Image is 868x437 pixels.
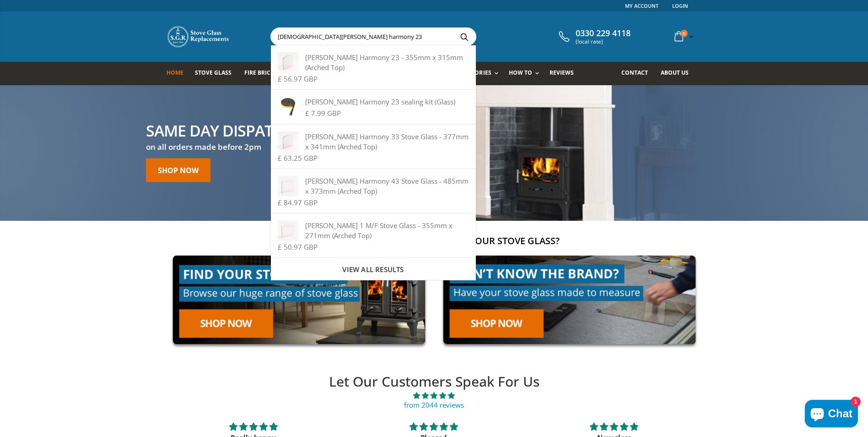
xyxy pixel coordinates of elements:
[278,153,318,163] span: £ 63.25 GBP
[195,62,238,85] a: Stove Glass
[271,28,578,45] input: Search your stove brand...
[163,372,705,391] h2: Let Our Customers Speak For Us
[174,421,333,432] div: 5 stars
[355,421,513,432] div: 5 stars
[278,176,469,196] div: [PERSON_NAME] Harmony 43 Stove Glass - 485mm x 373mm (Arched Top)
[146,123,294,138] h2: Same day Dispatch
[278,131,469,152] div: [PERSON_NAME] Harmony 33 Stove Glass - 377mm x 341mm (Arched Top)
[621,69,648,76] span: Contact
[556,28,631,45] a: 0330 229 4118 (local rate)
[621,62,655,85] a: Contact
[146,142,294,153] h3: on all orders made before 2pm
[244,62,284,85] a: Fire Bricks
[278,74,318,83] span: £ 56.97 GBP
[535,421,693,432] div: 5 stars
[454,28,475,45] button: Search
[278,52,469,72] div: [PERSON_NAME] Harmony 23 - 355mm x 315mm (Arched Top)
[278,97,469,107] div: [PERSON_NAME] Harmony 23 sealing kit (Glass)
[661,69,689,76] span: About us
[671,27,695,45] a: 0
[437,249,702,350] img: made-to-measure-cta_2cd95ceb-d519-4648-b0cf-d2d338fdf11f.jpg
[163,391,705,400] span: 4.89 stars
[244,69,277,76] span: Fire Bricks
[509,69,532,76] span: How To
[167,249,431,350] img: find-your-brand-cta_9b334d5d-5c94-48ed-825f-d7972bbdebd0.jpg
[576,28,631,38] span: 0330 229 4118
[550,62,581,85] a: Reviews
[404,400,464,410] a: from 2044 reviews
[550,69,574,76] span: Reviews
[167,235,702,247] h2: How would you like to replace your stove glass?
[576,38,631,45] span: (local rate)
[167,69,183,76] span: Home
[146,158,210,182] a: Shop Now
[278,242,318,251] span: £ 50.97 GBP
[305,109,341,118] span: £ 7.99 GBP
[163,391,705,410] a: 4.89 stars from 2044 reviews
[509,62,544,85] a: How To
[680,30,688,37] span: 0
[167,62,190,85] a: Home
[454,62,502,85] a: Accessories
[195,69,232,76] span: Stove Glass
[342,265,404,274] span: View all results
[167,25,231,48] img: Stove Glass Replacement
[278,198,318,207] span: £ 84.97 GBP
[661,62,695,85] a: About us
[278,220,469,240] div: [PERSON_NAME] 1 M/F Stove Glass - 355mm x 271mm (Arched Top)
[802,400,861,430] inbox-online-store-chat: Shopify online store chat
